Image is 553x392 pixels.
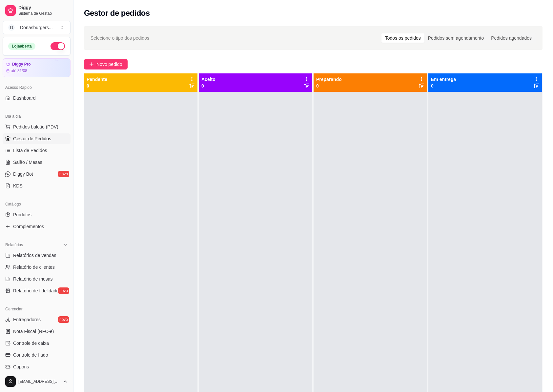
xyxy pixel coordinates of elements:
[3,314,71,325] a: Entregadoresnovo
[13,211,31,218] span: Produtos
[13,287,59,294] span: Relatório de fidelidade
[316,76,342,83] p: Preparando
[13,95,36,101] span: Dashboard
[13,223,44,230] span: Complementos
[201,83,215,89] p: 0
[3,262,71,272] a: Relatório de clientes
[84,8,150,18] h2: Gestor de pedidos
[13,352,48,358] span: Controle de fiado
[3,169,71,179] a: Diggy Botnovo
[18,379,60,384] span: [EMAIL_ADDRESS][DOMAIN_NAME]
[431,76,456,83] p: Em entrega
[13,276,53,282] span: Relatório de mesas
[3,362,71,372] a: Cupons
[3,374,71,389] button: [EMAIL_ADDRESS][DOMAIN_NAME]
[3,82,71,93] div: Acesso Rápido
[87,83,107,89] p: 0
[3,326,71,337] a: Nota Fiscal (NFC-e)
[487,33,535,43] div: Pedidos agendados
[8,43,35,50] div: Loja aberta
[3,133,71,144] a: Gestor de Pedidos
[3,221,71,232] a: Complementos
[13,264,55,270] span: Relatório de clientes
[13,124,58,130] span: Pedidos balcão (PDV)
[3,274,71,284] a: Relatório de mesas
[13,159,42,166] span: Salão / Mesas
[51,42,65,50] button: Alterar Status
[13,252,56,259] span: Relatórios de vendas
[3,111,71,122] div: Dia a dia
[316,83,342,89] p: 0
[3,350,71,360] a: Controle de fiado
[3,157,71,167] a: Salão / Mesas
[201,76,215,83] p: Aceito
[3,58,71,77] a: Diggy Proaté 31/08
[3,209,71,220] a: Produtos
[3,304,71,314] div: Gerenciar
[381,33,424,43] div: Todos os pedidos
[13,147,47,154] span: Lista de Pedidos
[3,285,71,296] a: Relatório de fidelidadenovo
[13,135,51,142] span: Gestor de Pedidos
[96,61,122,68] span: Novo pedido
[424,33,487,43] div: Pedidos sem agendamento
[5,242,23,247] span: Relatórios
[13,328,54,335] span: Nota Fiscal (NFC-e)
[87,76,107,83] p: Pendente
[84,59,128,69] button: Novo pedido
[3,338,71,348] a: Controle de caixa
[3,21,71,34] button: Select a team
[18,11,68,16] span: Sistema de Gestão
[13,316,41,323] span: Entregadores
[13,171,33,177] span: Diggy Bot
[3,122,71,132] button: Pedidos balcão (PDV)
[12,62,31,67] article: Diggy Pro
[3,93,71,103] a: Dashboard
[13,183,23,189] span: KDS
[3,145,71,156] a: Lista de Pedidos
[91,34,149,42] span: Selecione o tipo dos pedidos
[13,363,29,370] span: Cupons
[431,83,456,89] p: 0
[20,24,53,31] div: Donasburgers ...
[18,5,68,11] span: Diggy
[3,199,71,209] div: Catálogo
[8,24,15,31] span: D
[89,62,94,67] span: plus
[11,68,27,73] article: até 31/08
[3,250,71,261] a: Relatórios de vendas
[3,181,71,191] a: KDS
[3,3,71,18] a: DiggySistema de Gestão
[13,340,49,346] span: Controle de caixa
